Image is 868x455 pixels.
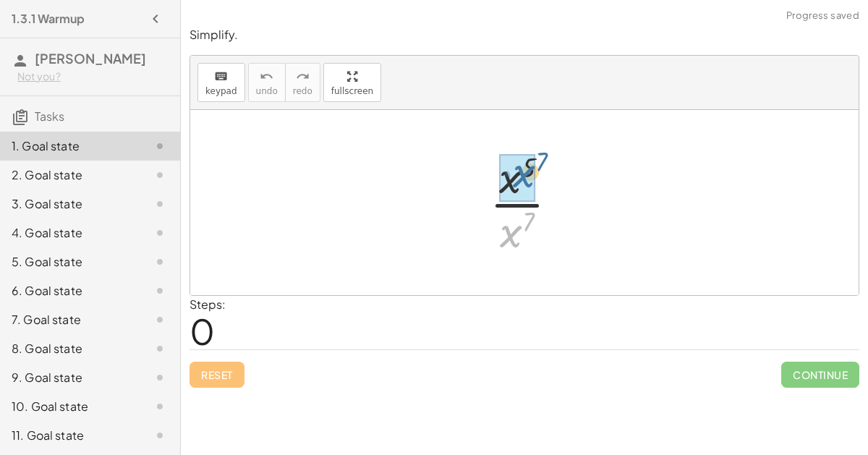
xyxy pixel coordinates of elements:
span: Progress saved [786,9,859,23]
div: Not you? [17,69,169,84]
button: fullscreen [323,63,381,102]
div: 11. Goal state [12,427,128,444]
h4: 1.3.1 Warmup [12,10,85,27]
button: keyboardkeypad [197,63,245,102]
span: keypad [205,86,237,96]
i: Task not started. [151,253,169,271]
i: undo [260,68,273,85]
i: keyboard [214,68,228,85]
i: Task not started. [151,340,169,357]
div: 5. Goal state [12,253,128,271]
div: 8. Goal state [12,340,128,357]
div: 1. Goal state [12,137,128,155]
button: undoundo [248,63,286,102]
div: 7. Goal state [12,311,128,328]
span: undo [256,86,278,96]
div: 10. Goal state [12,398,128,415]
div: 9. Goal state [12,369,128,386]
span: 0 [190,309,215,353]
div: 4. Goal state [12,224,128,242]
i: Task not started. [151,166,169,184]
i: redo [296,68,310,85]
button: redoredo [285,63,320,102]
i: Task not started. [151,369,169,386]
p: Simplify. [190,27,859,43]
span: fullscreen [331,86,373,96]
i: Task not started. [151,195,169,213]
div: 3. Goal state [12,195,128,213]
span: redo [293,86,312,96]
i: Task not started. [151,311,169,328]
i: Task not started. [151,137,169,155]
i: Task not started. [151,282,169,299]
label: Steps: [190,297,226,312]
span: [PERSON_NAME] [35,50,146,67]
div: 6. Goal state [12,282,128,299]
i: Task not started. [151,398,169,415]
i: Task not started. [151,224,169,242]
span: Tasks [35,109,64,124]
i: Task not started. [151,427,169,444]
div: 2. Goal state [12,166,128,184]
